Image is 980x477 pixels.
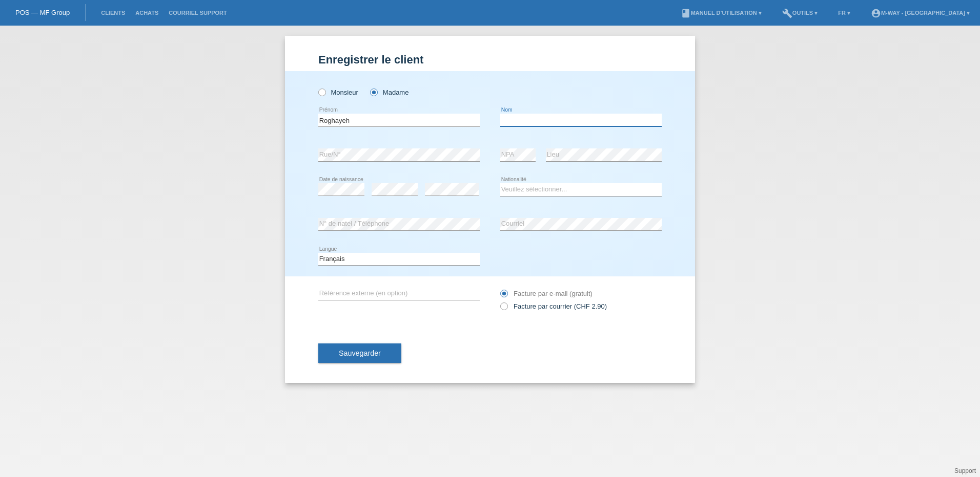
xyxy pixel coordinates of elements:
[370,89,377,95] input: Madame
[130,10,164,16] a: Achats
[318,53,662,66] h1: Enregistrer le client
[782,8,792,18] i: build
[833,10,855,16] a: FR ▾
[777,10,823,16] a: buildOutils ▾
[681,8,691,18] i: book
[500,302,507,315] input: Facture par courrier (CHF 2.90)
[318,89,325,95] input: Monsieur
[500,290,507,302] input: Facture par e-mail (gratuit)
[339,349,381,357] span: Sauvegarder
[318,343,401,363] button: Sauvegarder
[500,302,607,310] label: Facture par courrier (CHF 2.90)
[866,10,975,16] a: account_circlem-way - [GEOGRAPHIC_DATA] ▾
[164,10,232,16] a: Courriel Support
[500,290,593,297] label: Facture par e-mail (gratuit)
[370,89,409,96] label: Madame
[954,467,976,474] a: Support
[676,10,767,16] a: bookManuel d’utilisation ▾
[871,8,881,18] i: account_circle
[96,10,130,16] a: Clients
[15,9,70,16] a: POS — MF Group
[318,89,358,96] label: Monsieur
